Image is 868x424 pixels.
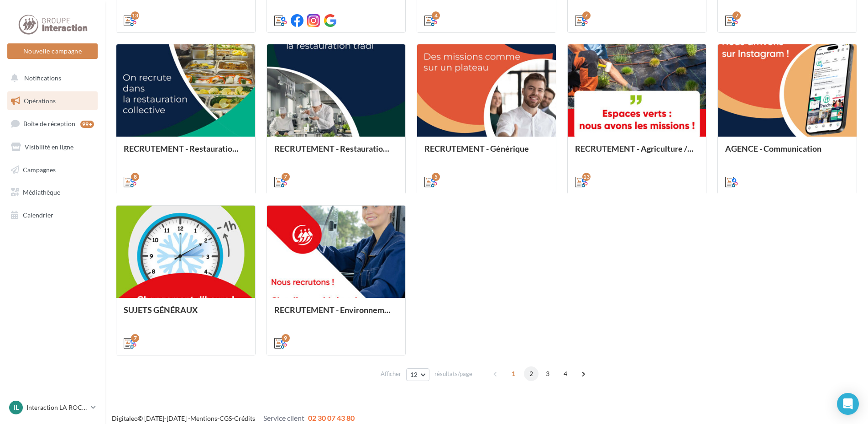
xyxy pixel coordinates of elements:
div: RECRUTEMENT - Générique [424,144,549,162]
span: Service client [263,413,304,422]
span: Campagnes [23,165,56,173]
a: Mentions [190,414,217,422]
span: Afficher [381,370,401,378]
div: RECRUTEMENT - Restauration collective [124,144,248,162]
span: IL [14,403,19,412]
div: RECRUTEMENT - Agriculture / Espaces verts [575,144,699,162]
button: Notifications [5,69,96,88]
p: Interaction LA ROCHE SUR YON [26,403,87,412]
a: Opérations [5,91,99,111]
a: Boîte de réception99+ [5,114,99,133]
div: 9 [282,334,290,342]
div: 13 [582,173,591,181]
div: 5 [432,173,440,181]
a: CGS [220,414,232,422]
span: résultats/page [434,370,472,378]
div: 99+ [80,121,94,128]
span: 3 [540,366,555,381]
div: 8 [131,173,139,181]
button: Nouvelle campagne [7,43,98,59]
a: Crédits [234,414,255,422]
span: Boîte de réception [23,120,75,127]
span: 2 [524,366,539,381]
span: 4 [558,366,573,381]
div: RECRUTEMENT - Restauration traditionnelle [274,144,398,162]
a: Médiathèque [5,183,99,202]
div: 7 [582,11,591,20]
div: Open Intercom Messenger [837,393,859,415]
div: 4 [432,11,440,20]
span: Médiathèque [23,188,60,196]
a: Visibilité en ligne [5,138,99,157]
div: 7 [282,173,290,181]
span: Notifications [24,74,61,82]
span: Calendrier [23,211,53,219]
span: © [DATE]-[DATE] - - - [112,414,355,422]
span: 02 30 07 43 80 [308,413,355,422]
span: 1 [506,366,521,381]
div: AGENCE - Communication [725,144,849,162]
div: 7 [131,334,139,342]
a: Calendrier [5,206,99,225]
button: 12 [406,368,429,381]
div: SUJETS GÉNÉRAUX [124,305,248,323]
div: RECRUTEMENT - Environnement [274,305,398,323]
a: IL Interaction LA ROCHE SUR YON [7,399,98,416]
div: 7 [732,11,741,20]
a: Campagnes [5,160,99,180]
a: Digitaleo [112,414,138,422]
span: Visibilité en ligne [25,143,73,151]
div: 13 [131,11,139,20]
span: Opérations [24,97,56,105]
span: 12 [410,371,418,378]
